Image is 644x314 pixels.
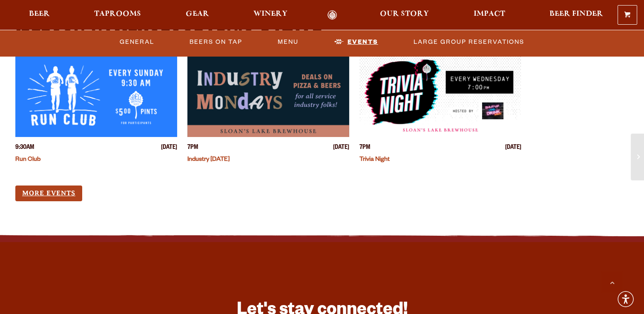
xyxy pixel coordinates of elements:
a: Winery [248,10,293,20]
a: Odell Home [316,10,348,20]
a: Taprooms [89,10,147,20]
span: Taprooms [94,11,141,17]
a: Run Club [15,157,40,163]
span: [DATE] [505,144,521,153]
a: View event details [15,56,177,137]
span: [DATE] [161,144,177,153]
span: Impact [474,11,505,17]
a: Beer [23,10,55,20]
a: Beers On Tap [186,32,246,51]
span: Our Story [380,11,429,17]
a: More Events (opens in a new window) [15,186,82,201]
a: Trivia Night [359,157,390,163]
span: 7PM [359,144,370,153]
a: Events [331,32,382,51]
a: Large Group Reservations [410,32,528,51]
div: Accessibility Menu [616,290,635,308]
span: 9:30AM [15,144,34,153]
a: Industry [DATE] [187,157,230,163]
span: Winery [253,11,287,17]
a: View event details [359,56,521,137]
span: 7PM [187,144,198,153]
a: Beer Finder [544,10,609,20]
a: Impact [468,10,511,20]
a: Gear [180,10,215,20]
span: Beer [29,11,50,17]
a: General [116,32,158,51]
a: Our Story [374,10,434,20]
a: Scroll to top [601,271,623,293]
span: [DATE] [333,144,349,153]
span: Gear [186,11,209,17]
a: View event details [187,56,349,137]
a: Menu [274,32,302,51]
span: Beer Finder [549,11,603,17]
